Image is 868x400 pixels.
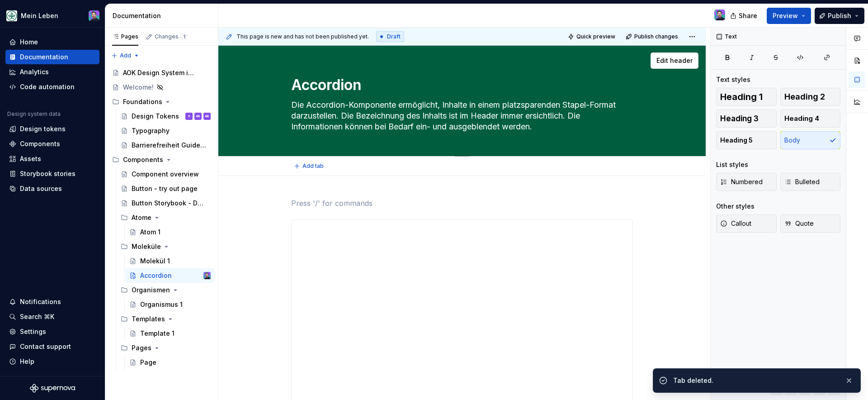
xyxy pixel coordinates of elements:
div: Documentation [20,52,68,62]
span: Publish [828,11,851,20]
div: Components [108,152,214,167]
button: Preview [767,8,811,24]
a: Page [126,355,214,370]
div: Pages [112,33,138,40]
div: Page [140,358,156,367]
button: Mein LebenSamuel [2,6,103,25]
div: Search ⌘K [20,312,54,321]
a: Home [5,35,99,49]
button: Publish [815,8,864,24]
a: AOK Design System in Arbeit [108,66,214,80]
a: Atom 1 [126,225,214,239]
span: Callout [720,219,751,228]
div: Organismen [117,283,214,297]
img: Samuel [89,10,99,21]
a: Assets [5,152,99,166]
a: Components [5,137,99,151]
div: Page tree [108,66,214,370]
a: Design TokensSABAB [117,109,214,124]
div: Moleküle [132,242,161,251]
button: Quote [780,214,841,233]
div: Organismus 1 [140,300,183,309]
a: Organismus 1 [126,297,214,312]
div: Storybook stories [20,169,75,178]
span: Quote [784,219,814,228]
a: Component overview [117,167,214,181]
div: Data sources [20,184,62,193]
img: Samuel [714,10,725,20]
div: Foundations [108,95,214,109]
span: This page is new and has not been published yet. [236,33,369,40]
div: Button - try out page [132,184,198,193]
svg: Supernova Logo [30,384,75,393]
div: Component overview [132,170,199,179]
span: Bulleted [784,177,820,186]
div: Templates [117,312,214,326]
div: Settings [20,327,46,336]
div: Components [123,155,163,164]
div: List styles [716,160,748,169]
div: Design Tokens [132,112,179,121]
button: Edit header [651,52,698,69]
button: Share [726,8,763,24]
div: Atom 1 [140,228,160,237]
span: Draft [387,33,401,40]
span: Share [739,11,757,20]
div: AB [205,112,209,121]
span: Heading 3 [720,114,759,123]
button: Add [108,49,142,62]
button: Contact support [5,339,99,354]
a: Settings [5,324,99,339]
button: Bulleted [780,173,841,191]
button: Help [5,354,99,369]
div: Barrierefreiheit Guidelines [132,141,206,150]
div: Contact support [20,342,71,351]
div: Pages [117,341,214,355]
div: Help [20,357,34,366]
button: Numbered [716,173,777,191]
div: Molekül 1 [140,257,170,266]
button: Notifications [5,295,99,309]
img: df5db9ef-aba0-4771-bf51-9763b7497661.png [6,10,17,21]
div: Design tokens [20,124,66,133]
a: Barrierefreiheit Guidelines [117,138,214,152]
button: Heading 4 [780,110,841,128]
textarea: Accordion [289,74,631,96]
button: Heading 1 [716,88,777,106]
a: Code automation [5,80,99,94]
div: Home [20,38,38,47]
div: Mein Leben [21,11,58,20]
span: Quick preview [576,33,615,40]
div: Welcome! [123,83,154,92]
div: Design system data [7,110,61,118]
button: Callout [716,214,777,233]
span: Heading 4 [784,114,819,123]
a: Welcome! [108,80,214,95]
span: Add tab [302,162,324,170]
div: Pages [132,343,151,352]
div: Foundations [123,97,162,106]
img: Samuel [203,272,211,279]
div: Changes [155,33,188,40]
button: Search ⌘K [5,310,99,324]
span: Heading 5 [720,136,753,145]
button: Quick preview [565,30,619,43]
a: Design tokens [5,122,99,136]
span: Edit header [656,56,693,65]
button: Heading 5 [716,131,777,149]
span: Publish changes [634,33,678,40]
div: Typography [132,126,170,135]
span: Add [120,52,131,59]
div: S [188,112,190,121]
div: Templates [132,314,165,324]
div: Components [20,139,60,148]
div: Atome [117,210,214,225]
span: Numbered [720,177,763,186]
a: Button Storybook - Durchstich! [117,196,214,210]
a: Analytics [5,65,99,79]
span: Heading 2 [784,92,825,101]
div: Atome [132,213,151,222]
a: Storybook stories [5,167,99,181]
a: AccordionSamuel [126,268,214,283]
